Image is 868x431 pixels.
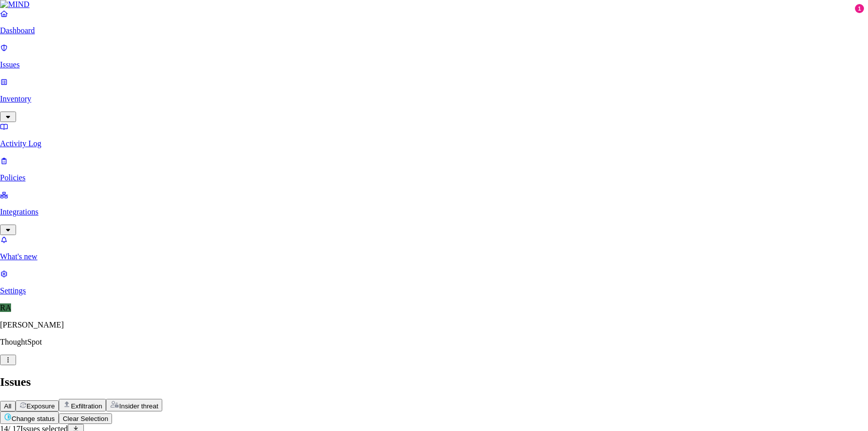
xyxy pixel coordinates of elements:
[71,402,102,410] span: Exfiltration
[119,402,158,410] span: Insider threat
[855,4,864,13] div: 1
[4,402,12,410] span: All
[59,413,112,424] button: Clear Selection
[27,402,55,410] span: Exposure
[4,413,12,421] img: status-in-progress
